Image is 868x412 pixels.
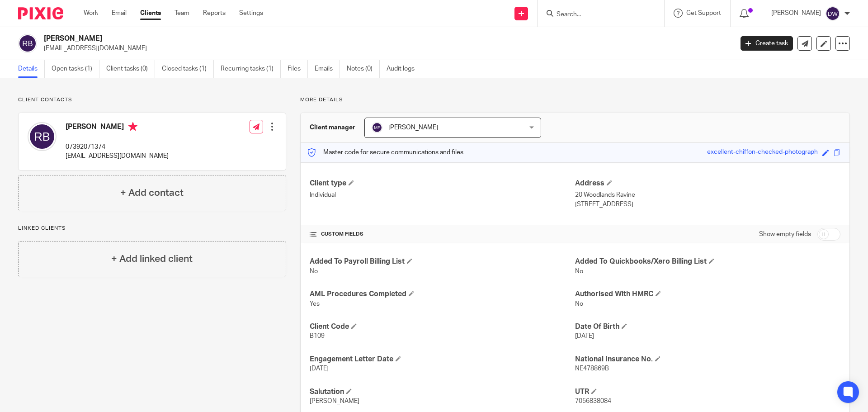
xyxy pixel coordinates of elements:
[288,60,308,78] a: Files
[387,60,421,78] a: Audit logs
[575,179,840,188] h4: Address
[310,355,575,364] h4: Engagement Letter Date
[575,398,611,404] span: 7056838084
[203,9,226,18] a: Reports
[575,190,840,199] p: 20 Woodlands Ravine
[120,186,184,200] h4: + Add contact
[575,322,840,331] h4: Date Of Birth
[310,231,575,238] h4: CUSTOM FIELDS
[310,398,359,404] span: [PERSON_NAME]
[66,142,169,152] p: 07392071374
[741,36,793,51] a: Create task
[771,9,821,18] p: [PERSON_NAME]
[826,6,840,21] img: svg%3E
[372,122,382,133] img: svg%3E
[239,9,263,18] a: Settings
[575,333,594,339] span: [DATE]
[575,355,840,364] h4: National Insurance No.
[44,44,727,53] p: [EMAIL_ADDRESS][DOMAIN_NAME]
[18,7,63,19] img: Pixie
[310,387,575,397] h4: Salutation
[575,301,583,307] span: No
[18,96,286,104] p: Client contacts
[310,257,575,266] h4: Added To Payroll Billing List
[347,60,380,78] a: Notes (0)
[310,365,329,372] span: [DATE]
[388,124,438,131] span: [PERSON_NAME]
[575,268,583,275] span: No
[707,147,818,158] div: excellent-chiffon-checked-photograph
[759,230,811,239] label: Show empty fields
[18,225,286,232] p: Linked clients
[18,34,37,53] img: svg%3E
[310,268,318,275] span: No
[162,60,214,78] a: Closed tasks (1)
[310,333,325,339] span: B109
[66,152,169,161] p: [EMAIL_ADDRESS][DOMAIN_NAME]
[300,96,850,104] p: More details
[52,60,99,78] a: Open tasks (1)
[128,122,137,131] i: Primary
[66,122,169,133] h4: [PERSON_NAME]
[106,60,155,78] a: Client tasks (0)
[112,9,127,18] a: Email
[575,289,840,299] h4: Authorised With HMRC
[310,190,575,199] p: Individual
[310,123,355,132] h3: Client manager
[307,148,463,157] p: Master code for secure communications and files
[575,200,840,209] p: [STREET_ADDRESS]
[310,289,575,299] h4: AML Procedures Completed
[315,60,340,78] a: Emails
[28,122,57,151] img: svg%3E
[84,9,98,18] a: Work
[18,60,45,78] a: Details
[175,9,189,18] a: Team
[556,11,637,19] input: Search
[575,387,840,397] h4: UTR
[221,60,281,78] a: Recurring tasks (1)
[310,322,575,331] h4: Client Code
[140,9,161,18] a: Clients
[111,252,193,266] h4: + Add linked client
[575,257,840,266] h4: Added To Quickbooks/Xero Billing List
[44,34,590,43] h2: [PERSON_NAME]
[575,365,609,372] span: NE478869B
[310,301,320,307] span: Yes
[686,10,721,16] span: Get Support
[310,179,575,188] h4: Client type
